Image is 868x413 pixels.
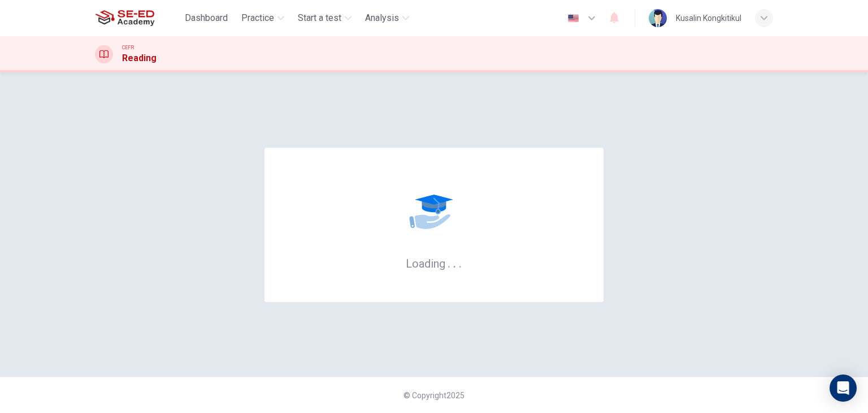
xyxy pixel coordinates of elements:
[122,44,134,51] span: CEFR
[830,375,857,402] div: Open Intercom Messenger
[649,9,667,27] img: Profile picture
[237,8,289,28] button: Practice
[458,253,462,272] h6: .
[365,11,399,25] span: Analysis
[95,7,154,29] img: SE-ED Academy logo
[566,14,580,23] img: en
[122,51,157,65] h1: Reading
[676,11,741,25] div: Kusalin Kongkitikul
[447,253,451,272] h6: .
[95,7,180,29] a: SE-ED Academy logo
[406,256,462,270] h6: Loading
[293,8,356,28] button: Start a test
[403,391,465,400] span: © Copyright 2025
[298,11,341,25] span: Start a test
[361,8,414,28] button: Analysis
[185,11,228,25] span: Dashboard
[241,11,274,25] span: Practice
[453,253,457,272] h6: .
[180,8,232,28] button: Dashboard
